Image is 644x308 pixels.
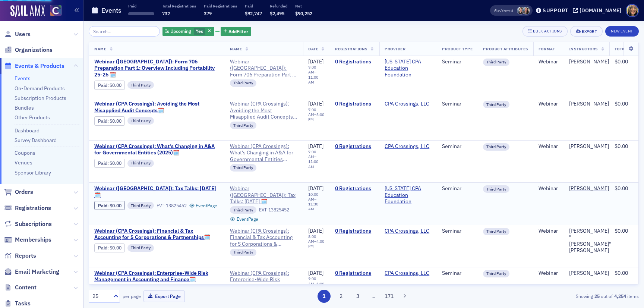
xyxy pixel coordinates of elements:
[385,101,429,107] a: CPA Crossings, LLC
[98,82,110,88] span: :
[221,27,251,36] button: AddFilter
[335,143,374,150] a: 0 Registrations
[569,143,609,150] div: [PERSON_NAME]
[228,28,248,35] span: Add Filter
[539,101,559,107] div: Webinar
[245,10,262,16] span: $92,747
[573,8,624,13] button: [DOMAIN_NAME]
[94,228,220,241] a: Webinar (CPA Crossings): Financial & Tax Accounting for S Corporations & Partnerships🗓️
[569,185,609,192] div: [PERSON_NAME]
[110,245,121,251] span: $0.00
[15,252,36,260] span: Reports
[295,3,312,9] p: Net
[368,293,379,299] span: …
[45,5,61,18] a: View Homepage
[94,159,125,168] div: Paid: 0 - $0
[127,81,154,89] div: Third Party
[308,276,316,286] time: 9:00 AM
[94,270,220,283] span: Webinar (CPA Crossings): Enterprise-Wide Risk Management in Accounting and Finance🗓️
[483,101,509,108] div: Third Party
[385,46,405,51] span: Provider
[615,100,628,107] span: $0.00
[92,292,109,300] div: 25
[165,28,191,34] span: Is Upcoming
[385,185,432,205] span: California CPA Education Foundation
[15,159,32,166] a: Venues
[385,143,429,150] a: CPA Crossings, LLC
[204,3,237,9] p: Paid Registrations
[98,82,107,88] a: Paid
[308,276,325,291] div: –
[89,26,160,37] input: Search…
[10,5,45,17] img: SailAMX
[615,270,628,276] span: $0.00
[335,59,374,65] a: 0 Registrations
[94,59,220,78] span: Webinar (CA): Form 706 Preparation Part 1: Overview Including Portability 25-26 🗓
[442,143,473,150] div: Seminar
[15,46,53,54] span: Organizations
[15,137,57,144] a: Survey Dashboard
[308,107,325,122] div: –
[615,143,628,150] span: $0.00
[162,3,196,9] p: Total Registrations
[15,62,64,70] span: Events & Products
[335,185,374,192] a: 0 Registrations
[295,10,312,16] span: $90,252
[196,28,203,34] span: Yes
[442,228,473,235] div: Seminar
[15,95,66,101] a: Subscription Products
[110,118,121,124] span: $0.00
[442,59,473,65] div: Seminar
[98,245,107,251] a: Paid
[385,270,432,277] span: CPA Crossings, LLC
[15,169,51,176] a: Sponsor Library
[308,234,325,249] div: –
[308,185,323,192] span: [DATE]
[383,290,396,303] button: 171
[143,290,185,302] button: Export Page
[539,46,555,51] span: Format
[308,239,324,249] time: 4:00 PM
[4,188,33,196] a: Orders
[230,101,298,120] a: Webinar (CPA Crossings): Avoiding the Most Misapplied Audit Concepts🗓️
[270,3,287,9] p: Refunded
[110,82,121,88] span: $0.00
[15,188,33,196] span: Orders
[569,270,609,277] div: [PERSON_NAME]
[270,10,284,16] span: $2,495
[15,150,35,156] a: Coupons
[94,101,220,114] a: Webinar (CPA Crossings): Avoiding the Most Misapplied Audit Concepts🗓️
[569,101,609,107] a: [PERSON_NAME]
[4,62,64,70] a: Events & Products
[615,227,628,234] span: $0.00
[4,236,51,244] a: Memberships
[308,227,323,234] span: [DATE]
[308,65,316,75] time: 9:00 AM
[15,220,52,228] span: Subscriptions
[50,5,61,16] img: SailAMX
[127,202,154,209] div: Third Party
[539,185,559,192] div: Webinar
[308,46,318,51] span: Date
[94,143,220,156] a: Webinar (CPA Crossings): What's Changing in A&A for Governmental Entities (2025)🗓️
[15,236,51,244] span: Memberships
[593,293,601,299] strong: 25
[385,228,429,235] a: CPA Crossings, LLC
[110,160,121,166] span: $0.00
[15,75,31,82] a: Events
[4,204,51,212] a: Registrations
[580,7,621,14] div: [DOMAIN_NAME]
[308,65,325,85] div: –
[483,59,509,66] div: Third Party
[15,114,50,121] a: Other Products
[308,192,325,212] div: –
[539,228,559,235] div: Webinar
[98,160,110,166] span: :
[308,281,324,291] time: 1:00 PM
[308,270,323,276] span: [DATE]
[127,160,154,167] div: Third Party
[385,59,432,78] span: California CPA Education Foundation
[15,283,37,292] span: Content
